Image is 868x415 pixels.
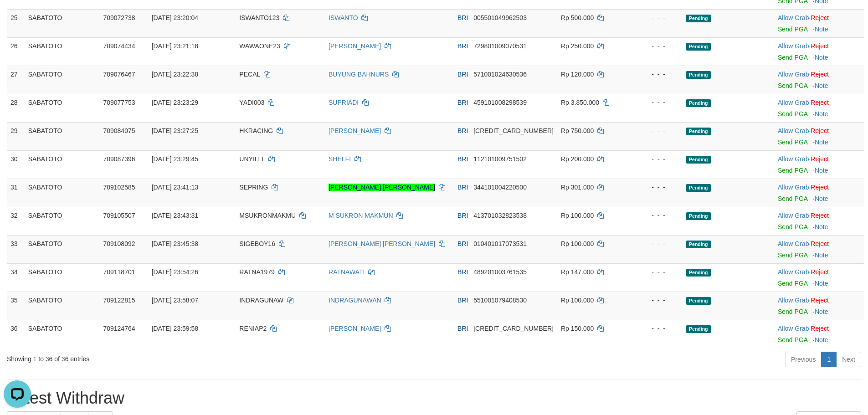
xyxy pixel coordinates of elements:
span: Copy 729801009070531 to clipboard [473,42,527,50]
span: Pending [686,269,711,277]
a: Allow Grab [778,155,809,163]
td: · [774,235,864,263]
span: UNYILLL [239,155,265,163]
a: [PERSON_NAME] [329,127,381,134]
a: 1 [821,352,837,367]
td: 25 [7,9,25,37]
span: · [778,297,811,304]
span: BRI [457,268,468,276]
a: [PERSON_NAME] [PERSON_NAME] [329,184,435,191]
a: Allow Grab [778,268,809,276]
span: BRI [457,212,468,219]
td: SABATOTO [25,94,100,122]
a: [PERSON_NAME] [329,325,381,332]
a: Note [815,223,828,231]
div: - - - [636,41,678,51]
a: Allow Grab [778,212,809,219]
a: Note [815,167,828,174]
span: [DATE] 23:21:18 [152,42,198,50]
span: · [778,42,811,50]
a: Reject [811,297,829,304]
span: Pending [686,241,711,248]
div: - - - [636,296,678,305]
td: SABATOTO [25,179,100,207]
a: Note [815,138,828,146]
a: Note [815,110,828,118]
span: WAWAONE23 [239,42,280,50]
a: M SUKRON MAKMUN [329,212,393,219]
td: SABATOTO [25,320,100,348]
a: Send PGA [778,308,807,315]
span: Rp 3.850.000 [561,99,599,106]
span: · [778,127,811,134]
td: 36 [7,320,25,348]
span: Copy 413701032823538 to clipboard [473,212,527,219]
span: SEPRING [239,184,268,191]
a: Reject [811,99,829,106]
button: Open LiveChat chat widget [4,4,31,31]
a: Send PGA [778,26,807,33]
td: SABATOTO [25,263,100,292]
span: 709087396 [103,155,135,163]
span: Rp 100.000 [561,240,594,247]
span: [DATE] 23:20:04 [152,14,198,21]
a: INDRAGUNAWAN [329,297,381,304]
span: Pending [686,43,711,51]
td: · [774,150,864,179]
span: BRI [457,71,468,78]
span: 709108092 [103,240,135,247]
span: PECAL [239,71,260,78]
span: · [778,325,811,332]
a: Reject [811,155,829,163]
span: Copy 459101008298539 to clipboard [473,99,527,106]
a: [PERSON_NAME] [PERSON_NAME] [329,240,435,247]
span: Pending [686,15,711,22]
a: Note [815,54,828,61]
a: Note [815,26,828,33]
span: BRI [457,325,468,332]
span: Rp 750.000 [561,127,594,134]
td: 30 [7,150,25,179]
span: · [778,240,811,247]
span: 709124764 [103,325,135,332]
td: 33 [7,235,25,263]
span: · [778,155,811,163]
span: BRI [457,297,468,304]
span: RENIAP2 [239,325,267,332]
span: Rp 500.000 [561,14,594,21]
span: Pending [686,71,711,79]
a: SHELFI [329,155,351,163]
span: ISWANTO123 [239,14,279,21]
span: [DATE] 23:54:26 [152,268,198,276]
span: Copy 561901032906539 to clipboard [473,325,554,332]
span: 709072738 [103,14,135,21]
a: Send PGA [778,110,807,118]
a: Reject [811,268,829,276]
a: Note [815,82,828,89]
span: BRI [457,42,468,50]
span: 709076467 [103,71,135,78]
span: Pending [686,128,711,135]
a: Reject [811,14,829,21]
span: Copy 344101004220500 to clipboard [473,184,527,191]
a: Next [836,352,861,367]
td: · [774,37,864,66]
a: Note [815,280,828,287]
a: Note [815,251,828,259]
span: INDRAGUNAW [239,297,283,304]
td: SABATOTO [25,235,100,263]
span: 709074434 [103,42,135,50]
td: · [774,122,864,150]
td: · [774,292,864,320]
span: Copy 551001079408530 to clipboard [473,297,527,304]
a: Allow Grab [778,127,809,134]
a: Send PGA [778,138,807,146]
div: - - - [636,211,678,220]
td: SABATOTO [25,37,100,66]
td: SABATOTO [25,207,100,235]
h1: Latest Withdraw [7,389,861,407]
td: · [774,9,864,37]
span: [DATE] 23:27:25 [152,127,198,134]
td: 35 [7,292,25,320]
span: Rp 120.000 [561,71,594,78]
